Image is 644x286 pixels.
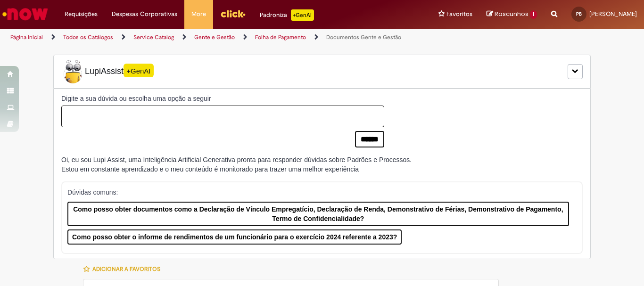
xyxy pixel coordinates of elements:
[191,9,206,19] span: More
[63,33,113,41] a: Todos os Catálogos
[1,5,50,24] img: ServiceNow
[576,11,582,17] span: PB
[291,9,314,21] p: +GenAi
[61,94,384,103] label: Digite a sua dúvida ou escolha uma opção a seguir
[589,10,637,18] span: [PERSON_NAME]
[495,9,528,18] span: Rascunhos
[83,259,165,279] button: Adicionar a Favoritos
[7,29,422,46] ul: Trilhas de página
[67,188,569,197] p: Dúvidas comuns:
[260,9,314,21] div: Padroniza
[61,155,412,174] div: Oi, eu sou Lupi Assist, uma Inteligência Artificial Generativa pronta para responder dúvidas sobr...
[65,9,98,19] span: Requisições
[255,33,306,41] a: Folha de Pagamento
[61,60,154,83] span: LupiAssist
[133,33,174,41] a: Service Catalog
[326,33,401,41] a: Documentos Gente e Gestão
[446,9,472,19] span: Favoritos
[10,33,43,41] a: Página inicial
[220,7,246,21] img: click_logo_yellow_360x200.png
[67,202,569,226] button: Como posso obter documentos como a Declaração de Vínculo Empregatício, Declaração de Renda, Demon...
[112,9,177,19] span: Despesas Corporativas
[67,229,402,245] button: Como posso obter o informe de rendimentos de um funcionário para o exercício 2024 referente a 2023?
[530,10,537,19] span: 1
[124,64,154,77] span: +GenAI
[61,60,85,83] img: Lupi
[487,10,537,19] a: Rascunhos
[194,33,235,41] a: Gente e Gestão
[92,265,160,273] span: Adicionar a Favoritos
[53,55,591,89] div: LupiLupiAssist+GenAI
